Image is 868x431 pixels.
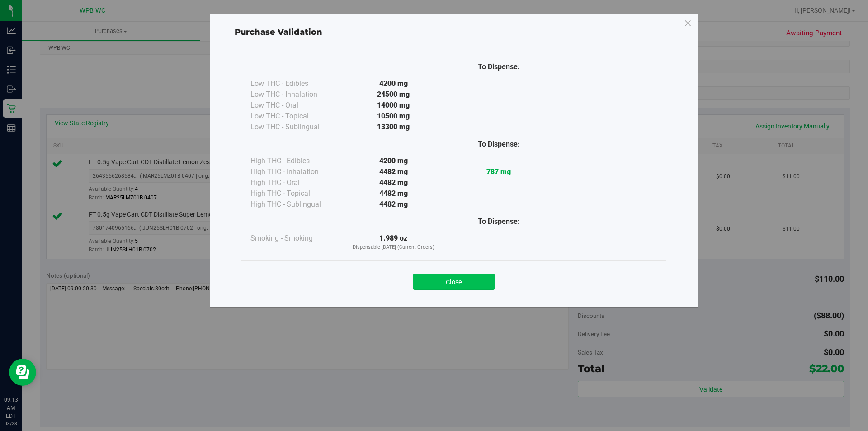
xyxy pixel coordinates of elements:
[250,89,341,100] div: Low THC - Inhalation
[341,166,446,177] div: 4482 mg
[250,188,341,199] div: High THC - Topical
[250,166,341,177] div: High THC - Inhalation
[250,111,341,122] div: Low THC - Topical
[250,78,341,89] div: Low THC - Edibles
[341,78,446,89] div: 4200 mg
[341,244,446,251] p: Dispensable [DATE] (Current Orders)
[341,233,446,251] div: 1.989 oz
[446,139,552,150] div: To Dispense:
[341,111,446,122] div: 10500 mg
[341,100,446,111] div: 14000 mg
[341,188,446,199] div: 4482 mg
[250,122,341,133] div: Low THC - Sublingual
[446,216,552,227] div: To Dispense:
[341,177,446,188] div: 4482 mg
[250,100,341,111] div: Low THC - Oral
[250,156,341,166] div: High THC - Edibles
[413,274,495,290] button: Close
[486,167,511,176] strong: 787 mg
[341,89,446,100] div: 24500 mg
[250,233,341,244] div: Smoking - Smoking
[9,359,36,386] iframe: Resource center
[446,62,552,72] div: To Dispense:
[235,27,322,37] span: Purchase Validation
[341,122,446,133] div: 13300 mg
[341,199,446,210] div: 4482 mg
[250,177,341,188] div: High THC - Oral
[250,199,341,210] div: High THC - Sublingual
[341,156,446,166] div: 4200 mg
